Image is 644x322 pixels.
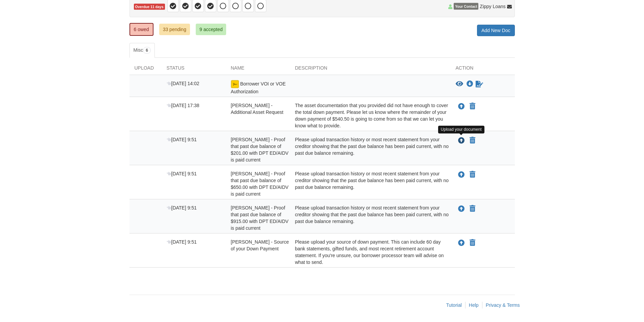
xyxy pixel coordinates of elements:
span: [PERSON_NAME] - Source of your Down Payment [231,239,289,251]
a: Add New Doc [477,25,515,36]
a: 6 owed [129,23,153,36]
a: Waiting for your co-borrower to e-sign [475,80,484,88]
div: Upload your document [438,126,484,133]
a: Misc [129,43,155,58]
div: Action [451,65,515,75]
a: Privacy & Terms [486,302,520,308]
span: 6 [143,47,151,54]
button: Upload Jorge Rodriguez - Proof that past due balance of $915.00 with DPT ED/AIDV is paid current [457,204,466,213]
img: esign [231,80,239,88]
span: Overdue 11 days [134,4,165,10]
a: 9 accepted [196,24,226,35]
button: Declare Jorge Rodriguez - Proof that past due balance of $650.00 with DPT ED/AIDV is paid current... [469,171,476,179]
div: The asset documentation that you provided did not have enough to cover the total down payment. Pl... [290,102,451,129]
button: Upload Jorge Rodriguez - Source of your Down Payment [457,239,466,247]
a: 33 pending [159,24,190,35]
span: Your Contact [454,3,478,10]
button: Declare Jorge Rodriguez - Source of your Down Payment not applicable [469,239,476,247]
button: Upload Jorge Rodriguez - Proof that past due balance of $650.00 with DPT ED/AIDV is paid current [457,170,466,179]
span: [DATE] 9:51 [167,137,197,142]
a: Download Borrower VOI or VOE Authorization [467,81,473,87]
span: [DATE] 9:51 [167,239,197,245]
a: Tutorial [446,302,462,308]
div: Please upload your source of down payment. This can include 60 day bank statements, gifted funds,... [290,239,451,266]
div: Status [162,65,226,75]
a: Help [469,302,479,308]
button: Upload Jorge Rodriguez - Proof that past due balance of $201.00 with DPT ED/AIDV is paid current [457,136,466,145]
div: Description [290,65,451,75]
span: [DATE] 9:51 [167,205,197,210]
span: [DATE] 9:51 [167,171,197,176]
div: Name [226,65,290,75]
button: Declare Jorge Rodriguez - Proof that past due balance of $201.00 with DPT ED/AIDV is paid current... [469,137,476,145]
button: Upload Jorge Rodriguez - Additional Asset Request [457,102,466,111]
span: [DATE] 17:38 [167,103,199,108]
button: Declare Jorge Rodriguez - Proof that past due balance of $915.00 with DPT ED/AIDV is paid current... [469,205,476,213]
div: Please upload transaction history or most recent statement from your creditor showing that the pa... [290,204,451,231]
button: View Borrower VOI or VOE Authorization [456,81,463,88]
div: Please upload transaction history or most recent statement from your creditor showing that the pa... [290,170,451,197]
span: Zippy Loans [480,3,505,10]
span: [PERSON_NAME] - Additional Asset Request [231,103,284,115]
span: Borrower VOI or VOE Authorization [231,81,286,94]
div: Upload [129,65,162,75]
span: [DATE] 14:02 [167,81,199,86]
span: [PERSON_NAME] - Proof that past due balance of $201.00 with DPT ED/AIDV is paid current [231,137,289,163]
span: [PERSON_NAME] - Proof that past due balance of $915.00 with DPT ED/AIDV is paid current [231,205,289,231]
span: [PERSON_NAME] - Proof that past due balance of $650.00 with DPT ED/AIDV is paid current [231,171,289,197]
button: Declare Jorge Rodriguez - Additional Asset Request not applicable [469,102,476,110]
div: Please upload transaction history or most recent statement from your creditor showing that the pa... [290,136,451,163]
